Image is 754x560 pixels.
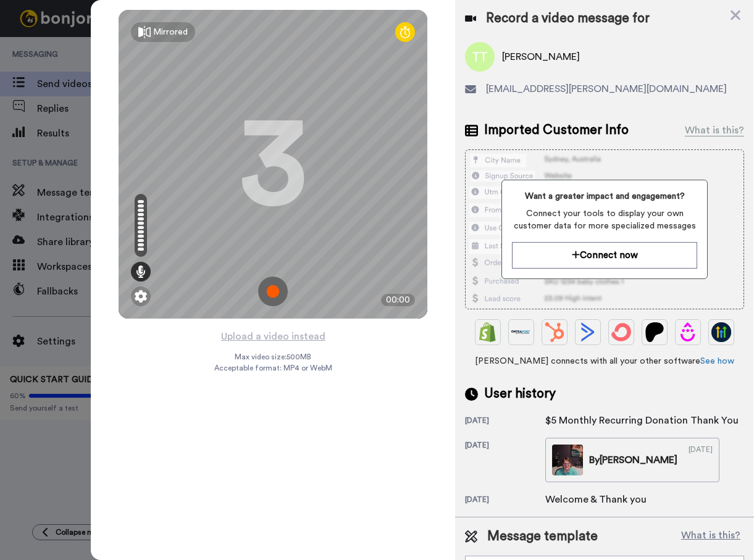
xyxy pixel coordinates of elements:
img: ConvertKit [611,322,631,342]
div: 00:00 [381,294,415,306]
img: ic_record_start.svg [258,277,288,306]
button: What is this? [677,527,744,546]
span: User history [484,385,556,403]
img: Ontraport [511,322,531,342]
img: ActiveCampaign [578,322,598,342]
span: Max video size: 500 MB [235,352,311,362]
div: [DATE] [465,416,545,428]
button: Connect now [512,242,697,269]
span: Want a greater impact and engagement? [512,190,697,203]
div: By [PERSON_NAME] [589,453,677,467]
a: See how [700,357,734,366]
div: [DATE] [465,495,545,507]
button: Upload a video instead [217,328,329,345]
img: Patreon [645,322,664,342]
img: Hubspot [545,322,564,342]
div: 3 [239,118,307,211]
div: What is this? [685,123,744,138]
span: Imported Customer Info [484,121,629,140]
span: [PERSON_NAME] connects with all your other software [465,355,744,367]
p: Hi [PERSON_NAME], ​ Boost your Bonjoro view rate with this handy guide. Make sure your sending ad... [54,35,213,48]
img: Drip [678,322,698,342]
a: By[PERSON_NAME][DATE] [545,438,719,482]
span: Connect your tools to display your own customer data for more specialized messages [512,207,697,232]
div: message notification from James, 3m ago. Hi Liz, ​ Boost your Bonjoro view rate with this handy g... [19,26,228,67]
img: Shopify [478,322,498,342]
div: Welcome & Thank you [545,492,647,507]
div: $5 Monthly Recurring Donation Thank You [545,413,739,428]
div: [DATE] [689,445,713,475]
p: Message from James, sent 3m ago [54,48,213,59]
div: [DATE] [465,440,545,482]
span: Message template [487,527,598,546]
span: [EMAIL_ADDRESS][PERSON_NAME][DOMAIN_NAME] [486,81,727,96]
span: Acceptable format: MP4 or WebM [214,363,332,373]
img: Profile image for James [28,37,48,57]
img: aec65c34-4d58-4fb2-8570-a24f555a00b5-thumb.jpg [552,445,583,475]
img: GoHighLevel [711,322,731,342]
